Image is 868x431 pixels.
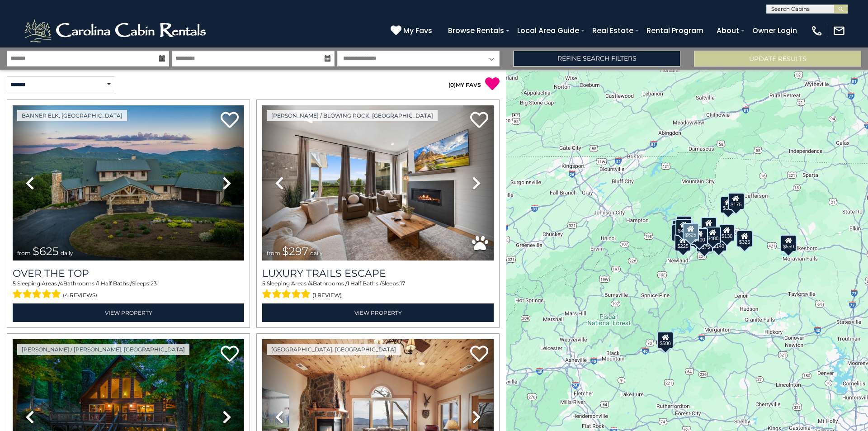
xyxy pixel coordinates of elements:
span: 5 [262,280,265,287]
a: (0)MY FAVS [448,81,481,88]
span: ( ) [448,81,456,88]
span: 1 Half Baths / [347,280,382,287]
a: Add to favorites [221,345,239,364]
a: View Property [13,303,244,322]
span: 1 Half Baths / [98,280,132,287]
a: Refine Search Filters [513,51,680,66]
img: mail-regular-white.png [833,24,845,37]
a: Add to favorites [470,111,488,130]
a: Over The Top [13,267,244,279]
div: $580 [657,331,673,348]
img: thumbnail_167153549.jpeg [13,105,244,260]
div: $225 [675,234,691,251]
span: 17 [400,280,405,287]
button: Update Results [694,51,861,66]
a: My Favs [391,25,434,37]
span: My Favs [403,25,432,36]
span: 0 [450,81,454,88]
span: from [267,250,280,256]
img: phone-regular-white.png [811,24,823,37]
a: Browse Rentals [443,23,509,38]
div: $375 [696,235,712,252]
div: Sleeping Areas / Bathrooms / Sleeps: [13,279,244,301]
span: 4 [60,280,63,287]
span: $625 [33,245,59,258]
a: [GEOGRAPHIC_DATA], [GEOGRAPHIC_DATA] [267,344,401,355]
span: from [17,250,31,256]
div: $175 [720,196,736,213]
div: $400 [691,227,708,245]
span: 23 [151,280,157,287]
a: Owner Login [748,23,802,38]
div: $125 [676,215,692,232]
span: 4 [309,280,313,287]
a: Luxury Trails Escape [262,267,494,279]
span: daily [61,250,73,256]
span: (1 review) [312,289,342,301]
div: $480 [705,226,721,243]
div: $349 [701,217,717,234]
a: View Property [262,303,494,322]
a: Banner Elk, [GEOGRAPHIC_DATA] [17,110,127,121]
img: White-1-2.png [23,17,210,44]
div: $625 [683,223,699,240]
a: Add to favorites [221,111,239,130]
div: $425 [675,218,692,236]
span: (4 reviews) [63,289,97,301]
a: [PERSON_NAME] / [PERSON_NAME], [GEOGRAPHIC_DATA] [17,344,189,355]
a: Add to favorites [470,345,488,364]
div: $325 [736,230,753,247]
div: $140 [711,234,727,251]
a: [PERSON_NAME] / Blowing Rock, [GEOGRAPHIC_DATA] [267,110,438,121]
img: thumbnail_168695581.jpeg [262,105,494,260]
a: Real Estate [588,23,638,38]
div: Sleeping Areas / Bathrooms / Sleeps: [262,279,494,301]
a: About [712,23,744,38]
span: 5 [13,280,16,287]
a: Local Area Guide [513,23,584,38]
span: $297 [282,245,308,258]
div: $130 [719,224,735,242]
div: $230 [671,224,688,241]
a: Rental Program [642,23,708,38]
div: $175 [728,192,744,209]
div: $550 [780,234,797,251]
span: daily [310,250,323,256]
